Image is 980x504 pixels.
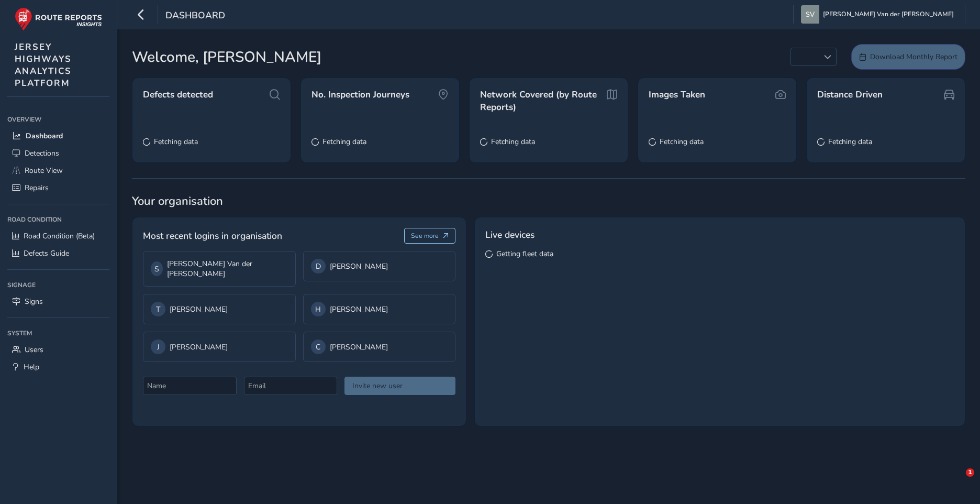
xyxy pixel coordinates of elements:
[25,297,43,306] span: Signs
[316,342,320,352] span: C
[480,89,604,113] span: Network Covered (by Route Reports)
[411,232,439,240] span: See more
[7,341,109,358] a: Users
[491,137,535,147] span: Fetching data
[823,5,954,24] span: [PERSON_NAME] Van der [PERSON_NAME]
[143,229,282,243] span: Most recent logins in organisation
[156,304,160,314] span: T
[660,137,704,147] span: Fetching data
[315,304,321,314] span: H
[25,345,43,355] span: Users
[24,248,69,258] span: Defects Guide
[7,358,109,376] a: Help
[7,112,109,127] div: Overview
[165,9,225,24] span: Dashboard
[26,131,63,141] span: Dashboard
[649,89,705,101] span: Images Taken
[311,89,409,101] span: No. Inspection Journeys
[7,162,109,179] a: Route View
[154,264,159,274] span: S
[7,145,109,162] a: Detections
[151,259,288,279] div: [PERSON_NAME] Van der [PERSON_NAME]
[496,249,553,259] span: Getting fleet data
[15,41,72,89] span: JERSEY HIGHWAYS ANALYTICS PLATFORM
[151,339,288,354] div: [PERSON_NAME]
[316,261,321,271] span: D
[801,5,819,24] img: diamond-layout
[143,377,237,395] input: Name
[25,166,63,176] span: Route View
[132,46,321,68] span: Welcome, [PERSON_NAME]
[143,89,213,101] span: Defects detected
[24,362,39,372] span: Help
[817,89,883,101] span: Distance Driven
[7,227,109,245] a: Road Condition (Beta)
[801,5,957,24] button: [PERSON_NAME] Van der [PERSON_NAME]
[311,259,448,273] div: [PERSON_NAME]
[151,302,288,316] div: [PERSON_NAME]
[966,468,974,477] span: 1
[7,277,109,293] div: Signage
[132,193,965,209] span: Your organisation
[25,183,49,193] span: Repairs
[157,342,160,352] span: J
[7,293,109,310] a: Signs
[485,228,534,242] span: Live devices
[322,137,366,147] span: Fetching data
[944,468,970,494] iframe: Intercom live chat
[7,245,109,262] a: Defects Guide
[24,231,95,241] span: Road Condition (Beta)
[7,325,109,341] div: System
[7,212,109,227] div: Road Condition
[7,179,109,196] a: Repairs
[25,148,59,158] span: Detections
[311,339,448,354] div: [PERSON_NAME]
[311,302,448,316] div: [PERSON_NAME]
[15,7,102,31] img: rr logo
[244,377,338,395] input: Email
[154,137,198,147] span: Fetching data
[7,127,109,145] a: Dashboard
[828,137,872,147] span: Fetching data
[404,228,456,244] button: See more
